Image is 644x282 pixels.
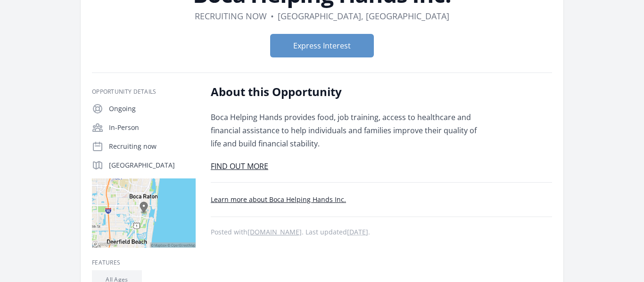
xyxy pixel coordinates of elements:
abbr: Mon, Oct 28, 2024 7:21 PM [347,227,368,236]
p: Ongoing [109,104,196,113]
dd: [GEOGRAPHIC_DATA], [GEOGRAPHIC_DATA] [278,9,449,23]
p: Posted with . Last updated . [211,228,552,236]
h3: Opportunity Details [92,88,196,96]
h2: About this Opportunity [211,84,487,99]
p: In-Person [109,123,196,132]
h3: Features [92,259,196,266]
div: • [271,9,274,23]
p: Recruiting now [109,142,196,151]
a: FIND OUT MORE [211,161,268,171]
a: Learn more about Boca Helping Hands Inc. [211,195,346,204]
p: Boca Helping Hands provides food, job training, access to healthcare and financial assistance to ... [211,111,487,150]
img: Map [92,178,196,248]
button: Express Interest [270,34,374,57]
p: [GEOGRAPHIC_DATA] [109,161,196,170]
dd: Recruiting now [195,9,267,23]
a: [DOMAIN_NAME] [248,227,302,236]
